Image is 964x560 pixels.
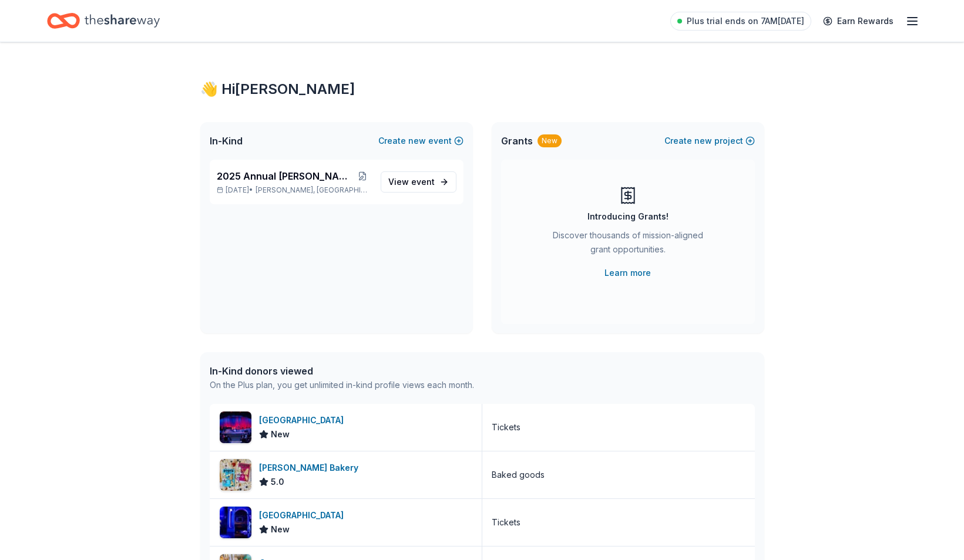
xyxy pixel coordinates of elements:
span: Plus trial ends on 7AM[DATE] [687,14,804,28]
span: Grants [501,134,533,148]
div: [PERSON_NAME] Bakery [259,461,363,475]
img: Image for Bobo's Bakery [220,459,251,491]
a: Learn more [604,266,651,280]
a: View event [381,171,456,193]
span: 5.0 [271,475,284,489]
div: 👋 Hi [PERSON_NAME] [200,80,764,99]
div: Discover thousands of mission-aligned grant opportunities. [548,228,708,261]
div: [GEOGRAPHIC_DATA] [259,508,348,522]
span: 2025 Annual [PERSON_NAME] Fall Festival [217,169,355,183]
a: Earn Rewards [816,11,901,32]
a: Plus trial ends on 7AM[DATE] [670,12,811,31]
div: In-Kind donors viewed [210,364,474,378]
span: event [411,177,435,187]
div: Tickets [492,420,520,434]
div: Baked goods [492,468,545,482]
span: View [388,175,435,189]
button: Createnewevent [378,134,463,148]
div: Introducing Grants! [587,210,669,224]
p: [DATE] • [217,185,371,195]
button: Createnewproject [664,134,755,148]
img: Image for Stage West Theatre [220,411,251,443]
div: [GEOGRAPHIC_DATA] [259,413,348,427]
span: new [694,134,712,148]
span: new [408,134,426,148]
span: New [271,522,290,537]
div: New [538,134,562,147]
span: [PERSON_NAME], [GEOGRAPHIC_DATA] [256,185,371,195]
div: Tickets [492,515,520,529]
div: On the Plus plan, you get unlimited in-kind profile views each month. [210,378,474,392]
img: Image for Alley Theatre [220,507,251,538]
span: In-Kind [210,134,243,148]
a: Home [47,7,160,35]
span: New [271,427,290,441]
